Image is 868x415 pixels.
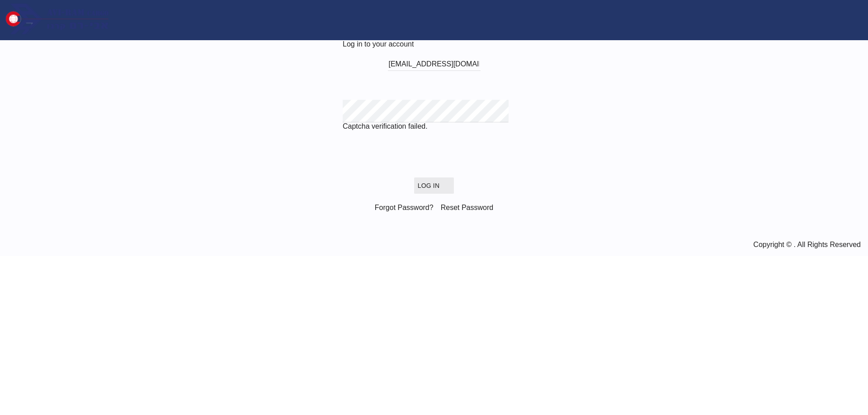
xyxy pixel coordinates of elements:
[414,177,454,194] button: LOGIN
[343,122,428,130] span: Captcha verification failed.
[365,140,503,175] iframe: reCAPTCHA
[388,57,481,71] input: Enter email/phone number
[437,200,497,215] div: Reset Password
[4,237,864,252] div: Copyright © . All Rights Reserved
[371,200,437,215] div: Forgot Password?
[343,40,525,48] div: Log in to your account
[514,103,524,113] md-icon: icon-eye-off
